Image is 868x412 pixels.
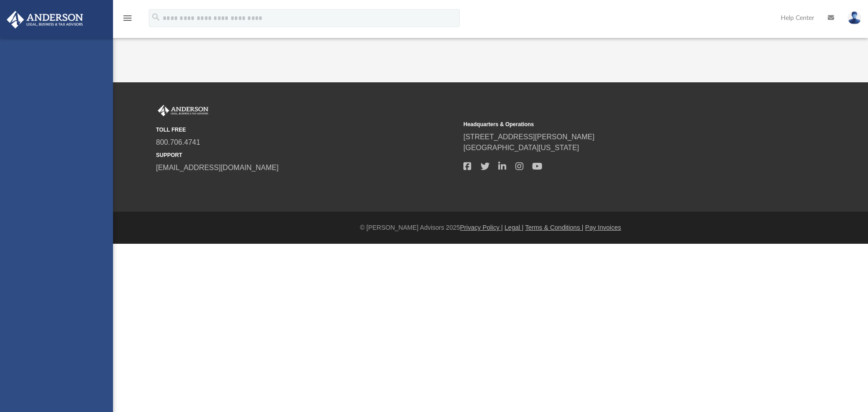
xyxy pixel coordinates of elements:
i: search [151,12,161,22]
img: User Pic [848,11,861,24]
a: Terms & Conditions | [525,224,584,231]
a: 800.706.4741 [156,138,200,146]
a: [STREET_ADDRESS][PERSON_NAME] [463,133,594,141]
small: SUPPORT [156,151,457,159]
a: Privacy Policy | [460,224,503,231]
a: Legal | [505,224,524,231]
i: menu [122,13,133,24]
a: Pay Invoices [585,224,621,231]
div: © [PERSON_NAME] Advisors 2025 [113,223,868,232]
small: TOLL FREE [156,126,457,134]
a: [GEOGRAPHIC_DATA][US_STATE] [463,144,579,152]
a: [EMAIL_ADDRESS][DOMAIN_NAME] [156,164,278,171]
a: menu [122,17,133,24]
img: Anderson Advisors Platinum Portal [156,105,210,117]
img: Anderson Advisors Platinum Portal [4,11,86,28]
small: Headquarters & Operations [463,120,764,128]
